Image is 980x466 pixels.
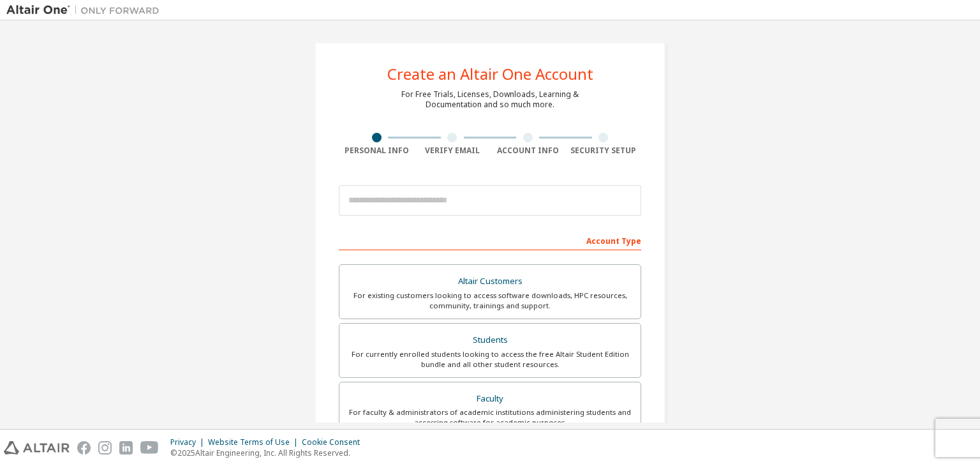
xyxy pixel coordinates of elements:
[490,146,566,156] div: Account Info
[347,273,633,290] div: Altair Customers
[302,437,367,447] div: Cookie Consent
[98,441,112,455] img: instagram.svg
[4,441,70,455] img: altair_logo.svg
[208,437,302,447] div: Website Terms of Use
[347,390,633,408] div: Faculty
[119,441,133,455] img: linkedin.svg
[170,447,367,458] p: © 2025 Altair Engineering, Inc. All Rights Reserved.
[347,331,633,349] div: Students
[387,66,593,82] div: Create an Altair One Account
[140,441,159,455] img: youtube.svg
[347,290,633,311] div: For existing customers looking to access software downloads, HPC resources, community, trainings ...
[339,146,415,156] div: Personal Info
[6,4,166,17] img: Altair One
[401,89,579,110] div: For Free Trials, Licenses, Downloads, Learning & Documentation and so much more.
[415,146,491,156] div: Verify Email
[339,230,641,250] div: Account Type
[566,146,642,156] div: Security Setup
[77,441,91,455] img: facebook.svg
[347,349,633,370] div: For currently enrolled students looking to access the free Altair Student Edition bundle and all ...
[170,437,208,447] div: Privacy
[347,407,633,428] div: For faculty & administrators of academic institutions administering students and accessing softwa...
